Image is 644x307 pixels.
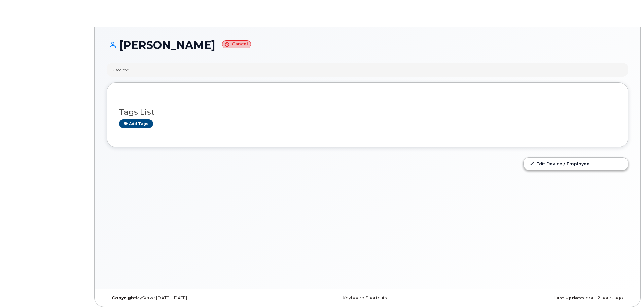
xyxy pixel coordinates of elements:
small: Cancel [222,40,251,48]
a: Add tags [119,119,153,128]
strong: Copyright [112,295,136,300]
div: Used for: . [113,67,131,73]
a: Keyboard Shortcuts [343,295,387,300]
h1: [PERSON_NAME] [107,39,628,51]
div: about 2 hours ago [454,295,628,301]
a: Edit Device / Employee [524,158,628,170]
h3: Tags List [119,108,616,116]
strong: Last Update [553,295,583,300]
div: MyServe [DATE]–[DATE] [107,295,281,301]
